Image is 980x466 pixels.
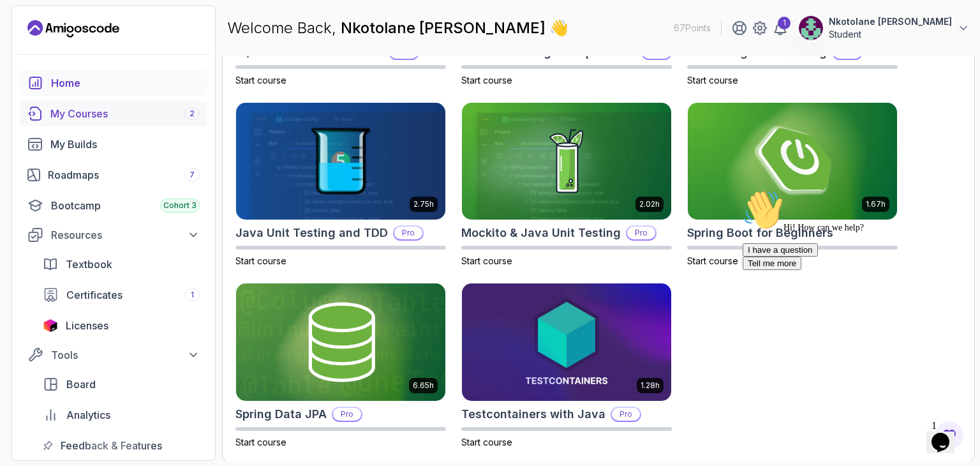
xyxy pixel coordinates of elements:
[612,408,640,421] p: Pro
[687,224,833,242] h2: Spring Boot for Beginners
[35,402,207,428] a: analytics
[20,223,207,246] button: Resources
[461,75,512,86] span: Start course
[5,5,235,86] div: 👋Hi! How can we help?I have a questionTell me more
[191,290,194,300] span: 1
[462,103,671,220] img: Mockito & Java Unit Testing card
[20,132,207,157] a: builds
[35,313,207,338] a: licenses
[688,103,897,220] img: Spring Boot for Beginners card
[461,405,605,423] h2: Testcontainers with Java
[236,103,445,220] img: Java Unit Testing and TDD card
[773,20,788,36] a: 1
[798,15,970,41] button: user profile imageNkotolane [PERSON_NAME]Student
[333,408,361,421] p: Pro
[20,162,207,188] a: roadmaps
[394,227,422,239] p: Pro
[163,200,197,211] span: Cohort 3
[66,257,112,272] span: Textbook
[51,75,200,91] div: Home
[461,255,512,266] span: Start course
[5,5,46,46] img: :wave:
[738,184,967,409] iframe: chat widget
[235,283,446,449] a: Spring Data JPA card6.65hSpring Data JPAProStart course
[235,255,286,266] span: Start course
[829,15,952,28] p: Nkotolane [PERSON_NAME]
[50,137,200,152] div: My Builds
[50,106,200,121] div: My Courses
[20,343,207,366] button: Tools
[413,380,434,391] p: 6.65h
[235,437,286,447] span: Start course
[236,283,445,401] img: Spring Data JPA card
[461,102,672,268] a: Mockito & Java Unit Testing card2.02hMockito & Java Unit TestingProStart course
[461,283,672,449] a: Testcontainers with Java card1.28hTestcontainers with JavaProStart course
[61,438,162,453] span: Feedback & Features
[20,101,207,126] a: courses
[48,167,200,183] div: Roadmaps
[235,224,388,242] h2: Java Unit Testing and TDD
[20,70,207,96] a: home
[51,198,200,213] div: Bootcamp
[778,17,791,29] div: 1
[235,405,327,423] h2: Spring Data JPA
[5,59,80,72] button: I have a question
[461,224,621,242] h2: Mockito & Java Unit Testing
[627,227,655,239] p: Pro
[43,319,58,332] img: jetbrains icon
[66,287,122,303] span: Certificates
[687,102,898,268] a: Spring Boot for Beginners card1.67hSpring Boot for BeginnersStart course
[461,437,512,447] span: Start course
[235,75,286,86] span: Start course
[66,407,110,423] span: Analytics
[66,318,108,333] span: Licenses
[926,415,967,453] iframe: chat widget
[639,199,660,209] p: 2.02h
[413,199,434,209] p: 2.75h
[51,227,200,243] div: Resources
[462,283,671,401] img: Testcontainers with Java card
[35,433,207,458] a: feedback
[5,38,126,48] span: Hi! How can we help?
[687,75,738,86] span: Start course
[674,22,711,34] p: 67 Points
[5,72,64,86] button: Tell me more
[189,109,195,119] span: 2
[829,28,952,41] p: Student
[35,372,207,397] a: board
[227,18,568,38] p: Welcome Back,
[341,19,549,37] span: Nkotolane [PERSON_NAME]
[549,18,568,38] span: 👋
[641,380,660,391] p: 1.28h
[799,16,823,40] img: user profile image
[687,255,738,266] span: Start course
[235,102,446,268] a: Java Unit Testing and TDD card2.75hJava Unit Testing and TDDProStart course
[35,282,207,308] a: certificates
[189,170,195,180] span: 7
[51,347,200,363] div: Tools
[27,19,119,39] a: Landing page
[20,193,207,218] a: bootcamp
[35,252,207,277] a: textbook
[66,377,96,392] span: Board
